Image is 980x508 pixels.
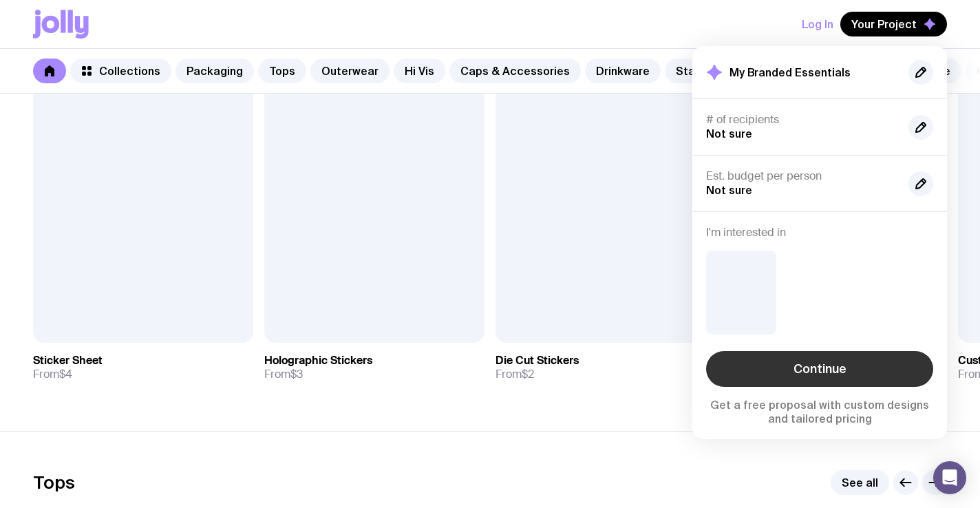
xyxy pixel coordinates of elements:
span: $2 [522,367,534,381]
h4: I'm interested in [706,226,933,240]
a: Collections [70,59,171,83]
a: Die Cut StickersFrom$2 [496,343,716,392]
span: From [33,368,72,381]
a: Tops [258,59,306,83]
a: Packaging [175,59,254,83]
a: Outerwear [310,59,390,83]
h3: Die Cut Stickers [496,354,579,368]
span: Your Project [851,17,917,31]
a: Stationery [665,59,743,83]
span: From [264,368,303,381]
a: Hi Vis [394,59,445,83]
h4: # of recipients [706,113,897,127]
button: Your Project [840,12,947,36]
button: Log In [802,12,833,36]
h2: Tops [33,472,75,493]
a: Drinkware [585,59,661,83]
span: Not sure [706,127,752,140]
h3: Sticker Sheet [33,354,103,368]
h4: Est. budget per person [706,169,897,183]
span: $4 [59,367,72,381]
div: Open Intercom Messenger [933,461,966,494]
a: See all [831,470,889,495]
a: Holographic StickersFrom$3 [264,343,484,392]
p: Get a free proposal with custom designs and tailored pricing [706,398,933,425]
span: $3 [290,367,303,381]
h3: Holographic Stickers [264,354,372,368]
span: Collections [99,64,160,78]
h2: My Branded Essentials [729,65,851,79]
a: Caps & Accessories [449,59,581,83]
span: From [496,368,534,381]
a: Sticker SheetFrom$4 [33,343,253,392]
a: Continue [706,351,933,387]
span: Not sure [706,184,752,196]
